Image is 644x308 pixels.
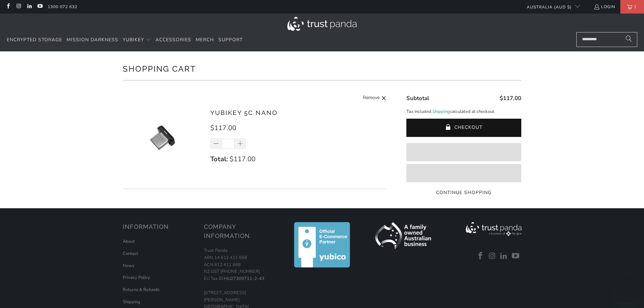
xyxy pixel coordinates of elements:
[26,4,32,9] a: Trust Panda Australia on LinkedIn
[123,287,160,293] a: Returns & Refunds
[218,32,243,48] a: Support
[218,37,243,43] span: Support
[210,123,236,133] span: $117.00
[499,252,509,261] a: Trust Panda Australia on LinkedIn
[123,251,138,257] a: Contact
[123,238,135,244] a: About
[620,32,637,47] button: Search
[406,119,521,137] button: Checkout
[67,32,118,48] a: Mission Darkness
[432,108,450,115] a: Shipping
[7,32,243,48] nav: Translation missing: en.navigation.header.main_nav
[476,252,486,261] a: Trust Panda Australia on Facebook
[156,32,191,48] a: Accessories
[156,37,191,43] span: Accessories
[37,4,43,9] a: Trust Panda Australia on YouTube
[196,32,214,48] a: Merch
[487,252,497,261] a: Trust Panda Australia on Instagram
[224,276,264,282] a: HU27309711-2-43
[363,94,386,102] a: Remove
[576,32,637,47] input: Search...
[500,94,521,102] span: $117.00
[123,32,151,48] summary: YubiKey
[406,108,521,115] p: Tax included. calculated at checkout.
[617,281,639,303] iframe: Button to launch messaging window
[230,155,256,164] span: $117.00
[123,37,144,43] span: YubiKey
[594,3,615,10] a: Login
[196,37,214,43] span: Merch
[511,252,521,261] a: Trust Panda Australia on YouTube
[123,97,204,179] img: YubiKey 5C Nano
[5,4,11,9] a: Trust Panda Australia on Facebook
[210,155,228,164] strong: Total:
[7,32,62,48] a: Encrypted Storage
[67,37,118,43] span: Mission Darkness
[48,3,77,10] a: 1300 072 632
[123,275,150,281] a: Privacy Policy
[123,62,522,75] h1: Shopping Cart
[363,94,380,102] span: Remove
[16,4,21,9] a: Trust Panda Australia on Instagram
[210,109,278,116] a: YubiKey 5C Nano
[123,299,140,305] a: Shipping
[123,263,134,269] a: News
[287,17,357,31] img: Trust Panda Australia
[7,37,62,43] span: Encrypted Storage
[406,189,521,196] a: Continue Shopping
[406,94,429,102] span: Subtotal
